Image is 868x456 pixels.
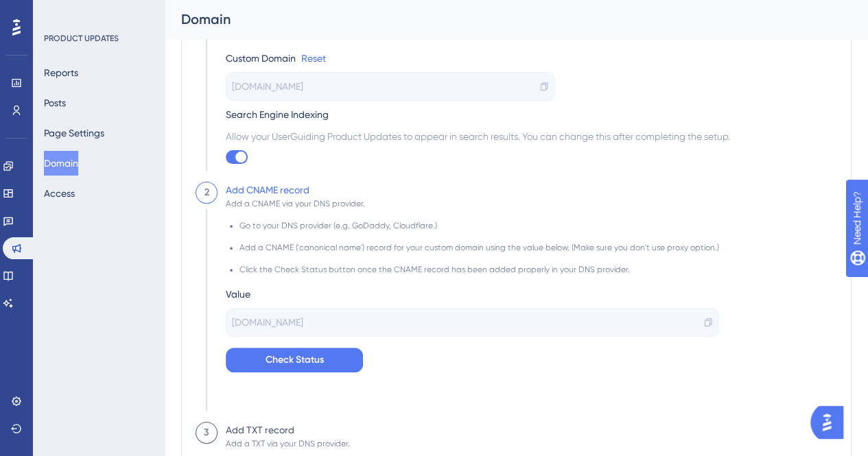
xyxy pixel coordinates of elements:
[226,348,363,372] button: Check Status
[266,352,324,368] span: Check Status
[226,438,350,449] div: Add a TXT via your DNS provider.
[810,402,852,443] iframe: UserGuiding AI Assistant Launcher
[232,78,303,95] span: [DOMAIN_NAME]
[44,60,78,85] button: Reports
[232,314,303,331] span: [DOMAIN_NAME]
[226,128,730,145] span: Allow your UserGuiding Product Updates to appear in search results. You can change this after com...
[226,50,296,67] div: Custom Domain
[301,50,326,67] a: Reset
[44,151,78,176] button: Domain
[226,182,309,198] div: Add CNAME record
[226,286,719,302] div: Value
[204,184,209,201] div: 2
[181,10,817,29] div: Domain
[44,33,119,44] div: PRODUCT UPDATES
[226,106,730,123] div: Search Engine Indexing
[239,242,719,264] li: Add a CNAME ('canonical name') record for your custom domain using the value below. (Make sure yo...
[32,3,86,20] span: Need Help?
[204,424,209,441] div: 3
[239,264,719,275] li: Click the Check Status button once the CNAME record has been added properly in your DNS provider.
[44,91,66,115] button: Posts
[239,220,719,242] li: Go to your DNS provider (e.g. GoDaddy, Cloudflare.)
[44,121,104,145] button: Page Settings
[226,198,365,209] div: Add a CNAME via your DNS provider.
[44,181,75,206] button: Access
[226,422,294,438] div: Add TXT record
